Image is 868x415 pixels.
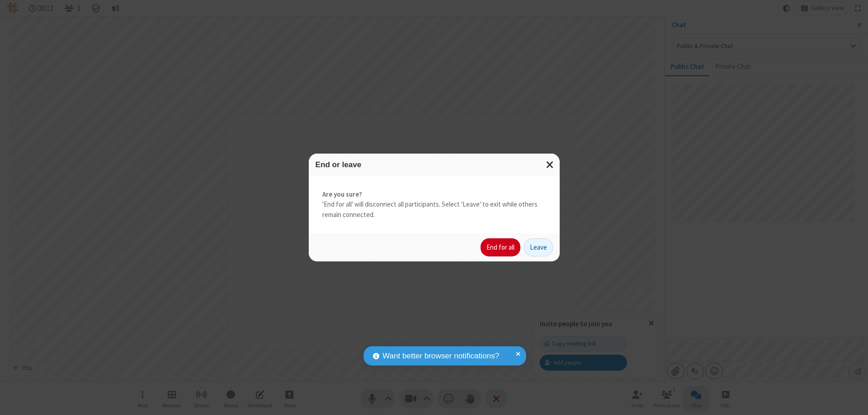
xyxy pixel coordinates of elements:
span: Want better browser notifications? [382,350,499,362]
h3: End or leave [316,160,553,169]
div: 'End for all' will disconnect all participants. Select 'Leave' to exit while others remain connec... [309,176,560,234]
button: End for all [481,238,520,256]
strong: Are you sure? [322,189,546,200]
button: Leave [524,238,553,256]
button: Close modal [541,154,560,176]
